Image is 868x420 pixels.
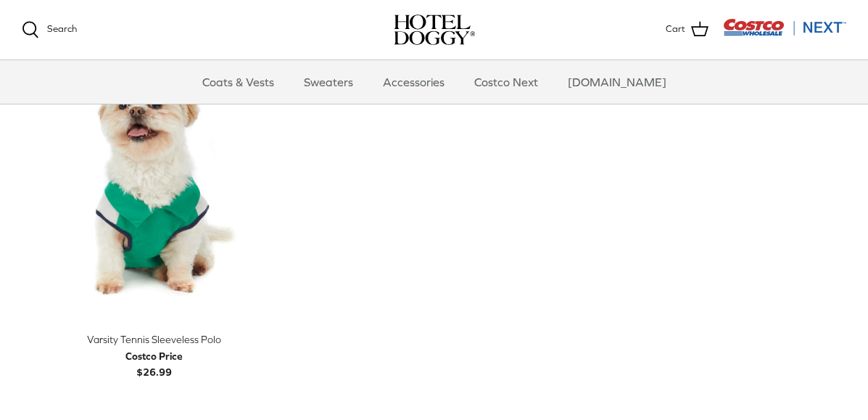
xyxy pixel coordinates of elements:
[22,21,77,38] a: Search
[22,59,287,325] a: Varsity Tennis Sleeveless Polo
[22,332,287,380] a: Varsity Tennis Sleeveless Polo Costco Price$26.99
[47,23,77,34] span: Search
[723,18,846,36] img: Costco Next
[723,28,846,38] a: Visit Costco Next
[666,20,708,39] a: Cart
[370,60,458,104] a: Accessories
[461,60,551,104] a: Costco Next
[22,332,287,347] div: Varsity Tennis Sleeveless Polo
[125,348,183,364] div: Costco Price
[666,22,685,37] span: Cart
[125,348,183,378] b: $26.99
[394,15,475,45] img: hoteldoggycom
[189,60,287,104] a: Coats & Vests
[555,60,679,104] a: [DOMAIN_NAME]
[291,60,366,104] a: Sweaters
[394,15,475,45] a: hoteldoggy.com hoteldoggycom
